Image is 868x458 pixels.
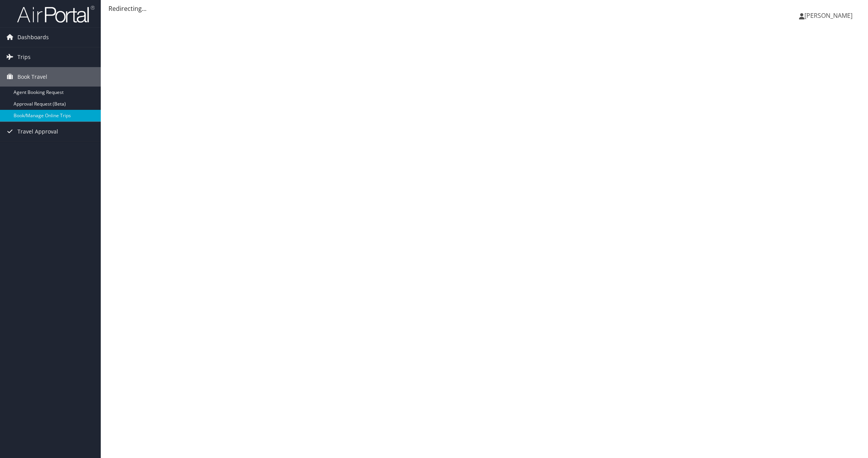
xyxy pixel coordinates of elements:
[17,5,95,23] img: airportal-logo.png
[17,122,58,141] span: Travel Approval
[17,67,47,87] span: Book Travel
[17,28,49,47] span: Dashboards
[799,4,860,27] a: [PERSON_NAME]
[804,11,852,20] span: [PERSON_NAME]
[17,47,31,67] span: Trips
[108,4,860,13] div: Redirecting...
